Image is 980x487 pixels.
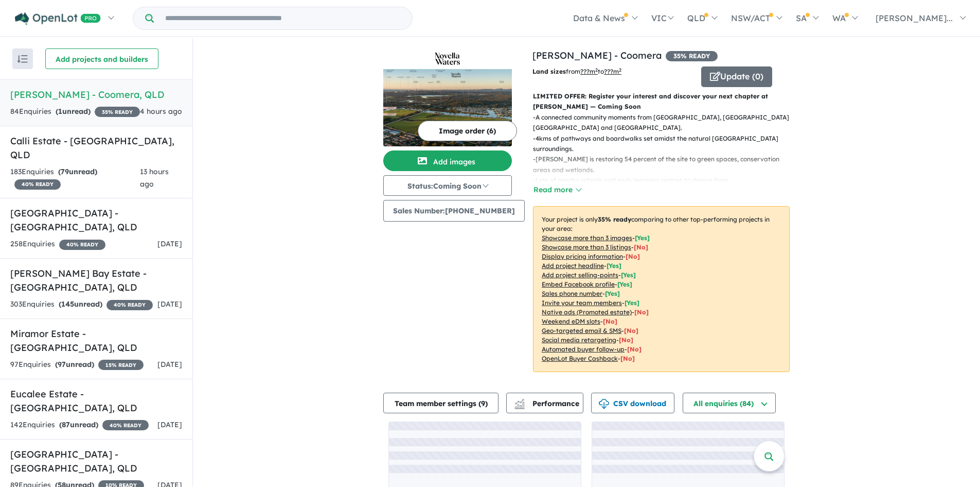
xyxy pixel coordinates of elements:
span: [ Yes ] [621,271,636,279]
u: ??? m [580,68,598,75]
u: Automated buyer follow-up [542,345,625,353]
u: Display pricing information [542,253,623,260]
u: Invite your team members [542,299,622,307]
u: Embed Facebook profile [542,280,615,288]
span: 40 % READY [106,300,153,310]
strong: ( unread) [59,299,102,309]
span: 40 % READY [59,240,105,250]
img: line-chart.svg [515,399,524,405]
span: [ Yes ] [635,234,650,242]
h5: [PERSON_NAME] - Coomera , QLD [10,88,182,102]
u: Add project headline [542,262,604,270]
p: Your project is only comparing to other top-performing projects in your area: - - - - - - - - - -... [533,206,790,372]
a: Novella Waters - Coomera LogoNovella Waters - Coomera [383,48,512,146]
span: 97 [58,360,66,369]
button: CSV download [591,393,674,413]
h5: [GEOGRAPHIC_DATA] - [GEOGRAPHIC_DATA] , QLD [10,206,182,234]
b: Land sizes [532,68,566,75]
strong: ( unread) [55,360,94,369]
span: [No] [627,345,642,353]
span: [No] [619,336,633,344]
span: 79 [61,167,69,176]
span: 1 [58,107,62,116]
span: [ No ] [626,253,640,260]
button: Performance [506,393,583,413]
img: sort.svg [17,55,28,63]
h5: [GEOGRAPHIC_DATA] - [GEOGRAPHIC_DATA] , QLD [10,447,182,475]
span: 40 % READY [102,420,149,430]
span: 40 % READY [14,179,61,190]
button: Status:Coming Soon [383,175,512,196]
div: 142 Enquir ies [10,419,149,431]
span: [ Yes ] [605,290,620,297]
span: 4 hours ago [140,107,182,116]
a: [PERSON_NAME] - Coomera [532,49,662,61]
span: [ Yes ] [617,280,632,288]
span: Performance [516,399,579,408]
span: [DATE] [157,299,182,309]
span: 35 % READY [95,107,140,117]
p: LIMITED OFFER: Register your interest and discover your next chapter at [PERSON_NAME] — Coming Soon [533,91,790,112]
u: Geo-targeted email & SMS [542,327,621,334]
span: [No] [634,308,649,316]
span: [PERSON_NAME]... [876,13,953,23]
u: OpenLot Buyer Cashback [542,355,618,362]
div: 258 Enquir ies [10,238,105,250]
span: [DATE] [157,239,182,248]
u: Add project selling-points [542,271,618,279]
span: to [598,68,621,75]
sup: 2 [595,67,598,73]
span: 87 [62,420,70,429]
span: [No] [624,327,638,334]
img: bar-chart.svg [514,402,525,409]
span: [ Yes ] [625,299,639,307]
button: Team member settings (9) [383,393,498,413]
div: 183 Enquir ies [10,166,140,191]
b: 35 % ready [598,215,631,223]
u: Showcase more than 3 images [542,234,632,242]
p: - [PERSON_NAME] is restoring 54 percent of the site to green spaces, conservation areas and wetla... [533,154,798,175]
img: Novella Waters - Coomera Logo [387,53,508,65]
div: 97 Enquir ies [10,359,144,371]
button: Update (0) [701,66,772,87]
span: 35 % READY [666,51,718,61]
span: 145 [61,299,74,309]
div: 84 Enquir ies [10,106,140,118]
button: All enquiries (84) [683,393,776,413]
span: [ No ] [634,243,648,251]
button: Sales Number:[PHONE_NUMBER] [383,200,525,222]
button: Image order (6) [418,121,517,141]
div: 303 Enquir ies [10,298,153,311]
span: [DATE] [157,420,182,429]
h5: Eucalee Estate - [GEOGRAPHIC_DATA] , QLD [10,387,182,415]
span: [ Yes ] [607,262,621,270]
img: Novella Waters - Coomera [383,69,512,146]
p: - 4kms of pathways and boardwalks set amidst the natural [GEOGRAPHIC_DATA] surroundings. [533,133,798,155]
p: - Lots of nearby schools and early learning centres to choose from. [533,175,798,186]
u: ???m [604,68,621,75]
span: [DATE] [157,360,182,369]
button: Add images [383,150,512,171]
button: Add projects and builders [45,48,158,69]
strong: ( unread) [58,167,97,176]
span: [No] [603,317,617,325]
u: Social media retargeting [542,336,616,344]
button: Read more [533,184,581,196]
img: Openlot PRO Logo White [15,12,101,25]
u: Native ads (Promoted estate) [542,308,632,316]
strong: ( unread) [59,420,98,429]
span: 9 [481,399,485,408]
strong: ( unread) [56,107,91,116]
u: Weekend eDM slots [542,317,600,325]
img: download icon [599,399,609,409]
span: 13 hours ago [140,167,169,189]
u: Sales phone number [542,290,602,297]
h5: Miramor Estate - [GEOGRAPHIC_DATA] , QLD [10,327,182,355]
span: 15 % READY [98,360,144,370]
p: - A connected community moments from [GEOGRAPHIC_DATA], [GEOGRAPHIC_DATA], [GEOGRAPHIC_DATA] and ... [533,112,798,133]
u: Showcase more than 3 listings [542,243,631,251]
span: [No] [620,355,635,362]
sup: 2 [619,67,621,73]
h5: Calli Estate - [GEOGRAPHIC_DATA] , QLD [10,134,182,162]
p: from [532,66,693,77]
